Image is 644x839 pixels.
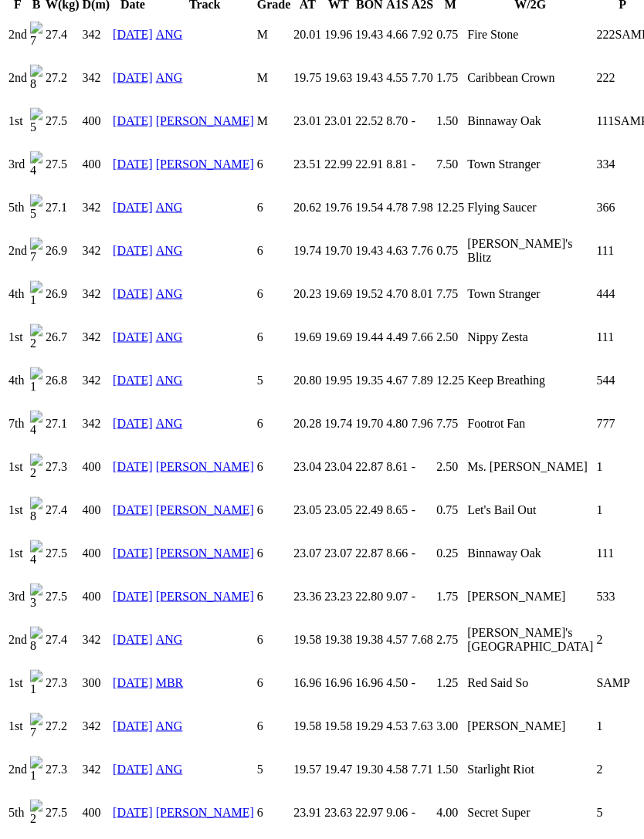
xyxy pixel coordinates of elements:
[82,187,111,228] td: 342
[293,533,322,574] td: 23.07
[8,403,28,445] td: 7th
[82,705,111,747] td: 342
[82,230,111,272] td: 342
[8,14,28,56] td: 2nd
[411,705,434,747] td: 7.63
[324,14,353,56] td: 19.96
[82,619,111,661] td: 342
[324,533,353,574] td: 23.07
[113,71,153,84] a: [DATE]
[8,489,28,531] td: 1st
[30,238,42,264] img: 7
[324,144,353,185] td: 22.99
[256,792,292,834] td: 6
[82,792,111,834] td: 400
[82,144,111,185] td: 400
[436,360,465,401] td: 12.25
[411,14,434,56] td: 7.92
[45,619,80,661] td: 27.4
[30,324,42,350] img: 2
[466,576,594,617] td: [PERSON_NAME]
[324,230,353,272] td: 19.70
[82,14,111,56] td: 342
[8,792,28,834] td: 5th
[293,705,322,747] td: 19.58
[385,662,408,704] td: 4.50
[156,417,183,430] a: ANG
[324,100,353,142] td: 23.01
[8,749,28,790] td: 2nd
[30,540,42,567] img: 4
[411,316,434,358] td: 7.66
[8,273,28,315] td: 4th
[411,576,434,617] td: -
[256,100,292,142] td: M
[354,100,384,142] td: 22.52
[113,806,153,819] a: [DATE]
[82,489,111,531] td: 400
[436,533,465,574] td: 0.25
[466,273,594,315] td: Town Stranger
[324,316,353,358] td: 19.69
[45,662,80,704] td: 27.3
[30,22,42,48] img: 7
[8,57,28,99] td: 2nd
[466,144,594,185] td: Town Stranger
[354,576,384,617] td: 22.80
[385,14,408,56] td: 4.66
[436,144,465,185] td: 7.50
[436,100,465,142] td: 1.50
[113,330,153,343] a: [DATE]
[436,576,465,617] td: 1.75
[156,374,183,387] a: ANG
[466,230,594,272] td: [PERSON_NAME]'s Blitz
[156,503,254,516] a: [PERSON_NAME]
[82,273,111,315] td: 342
[256,316,292,358] td: 6
[466,14,594,56] td: Fire Stone
[256,446,292,488] td: 6
[256,14,292,56] td: M
[466,489,594,531] td: Let's Bail Out
[293,403,322,445] td: 20.28
[385,619,408,661] td: 4.57
[30,454,42,480] img: 2
[411,403,434,445] td: 7.96
[436,316,465,358] td: 2.50
[256,749,292,790] td: 5
[436,489,465,531] td: 0.75
[293,360,322,401] td: 20.80
[30,281,42,307] img: 1
[293,316,322,358] td: 19.69
[466,403,594,445] td: Footrot Fan
[8,230,28,272] td: 2nd
[411,749,434,790] td: 7.71
[436,57,465,99] td: 1.75
[113,28,153,41] a: [DATE]
[8,662,28,704] td: 1st
[385,403,408,445] td: 4.80
[354,749,384,790] td: 19.30
[256,273,292,315] td: 6
[156,546,254,560] a: [PERSON_NAME]
[30,108,42,134] img: 5
[436,749,465,790] td: 1.50
[324,446,353,488] td: 23.04
[82,662,111,704] td: 300
[385,230,408,272] td: 4.63
[156,763,183,776] a: ANG
[30,151,42,178] img: 4
[45,705,80,747] td: 27.2
[411,187,434,228] td: 7.98
[385,316,408,358] td: 4.49
[82,749,111,790] td: 342
[354,705,384,747] td: 19.29
[30,713,42,739] img: 7
[411,792,434,834] td: -
[156,201,183,214] a: ANG
[354,187,384,228] td: 19.54
[411,619,434,661] td: 7.68
[466,187,594,228] td: Flying Saucer
[156,460,254,473] a: [PERSON_NAME]
[293,100,322,142] td: 23.01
